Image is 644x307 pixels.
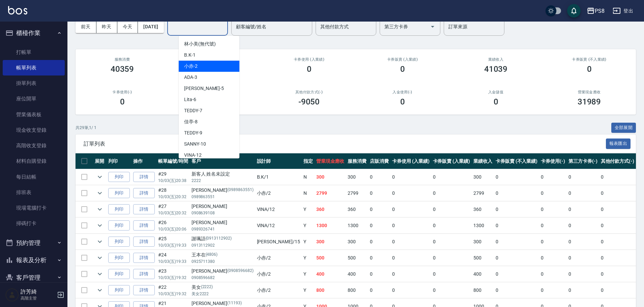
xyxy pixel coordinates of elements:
[567,266,599,282] td: 0
[302,185,315,201] td: N
[21,288,55,295] h5: 許芳綺
[390,282,431,298] td: 0
[599,234,636,250] td: 0
[3,91,65,106] a: 座位開單
[567,282,599,298] td: 0
[3,138,65,153] a: 高階收支登錄
[184,107,202,114] span: TEDDY -7
[368,234,390,250] td: 0
[494,97,498,106] h3: 0
[158,275,188,281] p: 10/03 (五) 19:32
[472,202,494,217] td: 360
[390,202,431,217] td: 0
[184,74,197,81] span: ADA -3
[133,285,155,296] a: 詳情
[138,21,164,33] button: [DATE]
[192,187,254,194] div: [PERSON_NAME]
[315,153,346,169] th: 營業現金應收
[184,129,202,136] span: TEDDY -9
[192,275,254,281] p: 0908596682
[255,169,302,185] td: B.K /1
[494,266,539,282] td: 0
[227,268,254,275] p: (0908596682)
[201,284,213,291] p: (2222)
[108,237,130,247] button: 列印
[494,250,539,266] td: 0
[431,234,472,250] td: 0
[192,235,254,242] div: 謝珮語
[192,242,254,248] p: 0913112902
[346,250,368,266] td: 500
[567,218,599,234] td: 0
[346,185,368,201] td: 2799
[400,97,405,106] h3: 0
[184,40,216,48] span: 林小美 (無代號)
[3,234,65,252] button: 預約管理
[270,90,348,94] h2: 其他付款方式(-)
[457,57,534,62] h2: 業績收入
[606,139,631,149] button: 報表匯出
[599,250,636,266] td: 0
[606,140,631,147] a: 報表匯出
[192,210,254,216] p: 0908639108
[192,268,254,275] div: [PERSON_NAME]
[472,266,494,282] td: 400
[156,153,190,169] th: 帳單編號/時間
[255,234,302,250] td: [PERSON_NAME] /15
[227,300,242,307] p: (11193)
[255,266,302,282] td: 小赤 /2
[368,266,390,282] td: 0
[108,285,130,296] button: 列印
[368,282,390,298] td: 0
[567,202,599,217] td: 0
[567,234,599,250] td: 0
[95,220,105,231] button: expand row
[158,178,188,184] p: 10/03 (五) 20:38
[120,97,125,106] h3: 0
[108,172,130,182] button: 列印
[346,234,368,250] td: 300
[587,64,592,74] h3: 0
[390,153,431,169] th: 卡券使用 (入業績)
[472,282,494,298] td: 800
[133,188,155,198] a: 詳情
[302,202,315,217] td: Y
[108,269,130,279] button: 列印
[184,52,196,59] span: B.K -1
[315,234,346,250] td: 300
[93,153,107,169] th: 展開
[107,153,131,169] th: 列印
[184,152,202,159] span: VINA -12
[431,250,472,266] td: 0
[400,64,405,74] h3: 0
[599,185,636,201] td: 0
[494,234,539,250] td: 0
[390,169,431,185] td: 0
[184,63,198,70] span: 小赤 -2
[95,204,105,214] button: expand row
[206,235,232,242] p: (0913112902)
[539,234,567,250] td: 0
[567,153,599,169] th: 第三方卡券(-)
[156,169,190,185] td: #29
[192,284,254,291] div: 美女
[158,226,188,232] p: 10/03 (五) 20:06
[96,21,117,33] button: 昨天
[539,202,567,217] td: 0
[494,202,539,217] td: 0
[427,21,438,32] button: Open
[108,188,130,198] button: 列印
[368,218,390,234] td: 0
[539,250,567,266] td: 0
[346,202,368,217] td: 360
[368,169,390,185] td: 0
[206,251,218,258] p: (4806)
[133,253,155,263] a: 詳情
[84,57,161,62] h3: 服務消費
[158,291,188,297] p: 10/03 (五) 19:32
[494,218,539,234] td: 0
[346,169,368,185] td: 300
[156,202,190,217] td: #27
[192,178,254,184] p: 2222
[346,266,368,282] td: 400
